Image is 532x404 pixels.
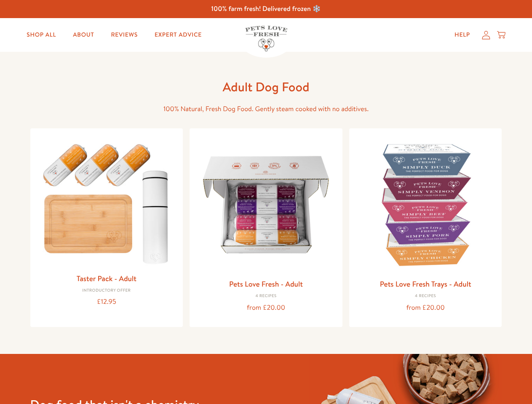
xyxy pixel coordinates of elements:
img: Pets Love Fresh - Adult [196,135,336,274]
img: Pets Love Fresh Trays - Adult [356,135,495,274]
span: 100% Natural, Fresh Dog Food. Gently steam cooked with no additives. [163,104,369,114]
a: Pets Love Fresh Trays - Adult [380,279,471,289]
a: Shop All [20,27,63,43]
a: Pets Love Fresh - Adult [229,279,303,289]
a: Reviews [104,27,144,43]
div: from £20.00 [356,302,495,314]
h1: Adult Dog Food [131,79,401,95]
a: Help [448,27,477,43]
a: Taster Pack - Adult [77,273,136,284]
a: Expert Advice [148,27,209,43]
img: Pets Love Fresh [245,26,287,51]
img: Taster Pack - Adult [37,135,176,268]
div: Introductory Offer [37,288,176,293]
div: from £20.00 [196,302,336,314]
div: £12.95 [37,296,176,308]
a: About [66,27,101,43]
div: 4 Recipes [356,294,495,299]
div: 4 Recipes [196,294,336,299]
